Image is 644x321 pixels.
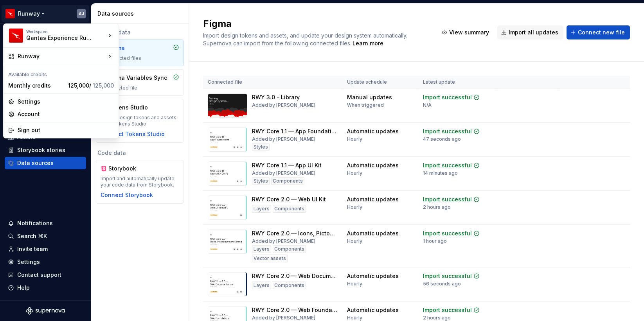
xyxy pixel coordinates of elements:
div: Available credits [5,67,117,79]
img: 6b187050-a3ed-48aa-8485-808e17fcee26.png [9,29,23,43]
span: 125,000 / [68,82,114,89]
div: Qantas Experience Runway (QXR) [26,34,93,42]
div: Workspace [26,29,106,34]
div: Settings [18,98,114,106]
span: 125,000 [93,82,114,89]
div: Account [18,110,114,118]
div: Runway [18,52,106,60]
div: Monthly credits [8,82,65,90]
div: Sign out [18,126,114,134]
